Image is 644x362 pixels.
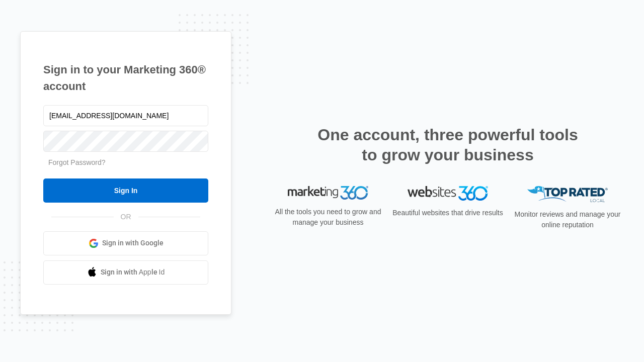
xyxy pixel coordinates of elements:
[101,267,165,278] span: Sign in with Apple Id
[288,186,368,200] img: Marketing 360
[102,238,164,248] span: Sign in with Google
[408,186,488,201] img: Websites 360
[43,105,208,126] input: Email
[314,125,581,165] h2: One account, three powerful tools to grow your business
[43,260,208,285] a: Sign in with Apple Id
[391,208,504,218] p: Beautiful websites that drive results
[527,186,608,203] img: Top Rated Local
[511,209,624,230] p: Monitor reviews and manage your online reputation
[114,212,138,222] span: OR
[48,158,106,166] a: Forgot Password?
[272,207,384,228] p: All the tools you need to grow and manage your business
[43,61,208,95] h1: Sign in to your Marketing 360® account
[43,231,208,255] a: Sign in with Google
[43,178,208,203] input: Sign In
